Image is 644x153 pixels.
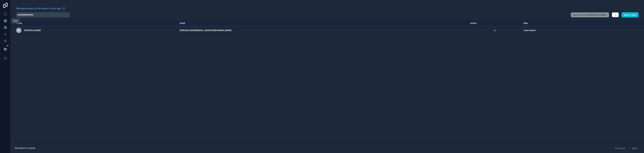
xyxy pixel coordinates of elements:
th: Email [178,20,468,26]
button: Add a user [622,12,639,18]
div: scrollable content [11,20,644,143]
div: Data [13,19,18,22]
span: Team Admin [524,29,536,32]
th: Name [11,20,178,26]
td: [PERSON_NAME][EMAIL_ADDRESS][DOMAIN_NAME] [178,26,468,35]
span: Showing 1 of 1 results [15,147,35,149]
th: Role [522,20,606,26]
span: Manage access to the users in your app [16,7,61,10]
th: Active [468,20,522,26]
span: [PERSON_NAME] [24,29,41,32]
a: Manage access to the users in your app [16,7,65,10]
span: SP [17,29,20,32]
